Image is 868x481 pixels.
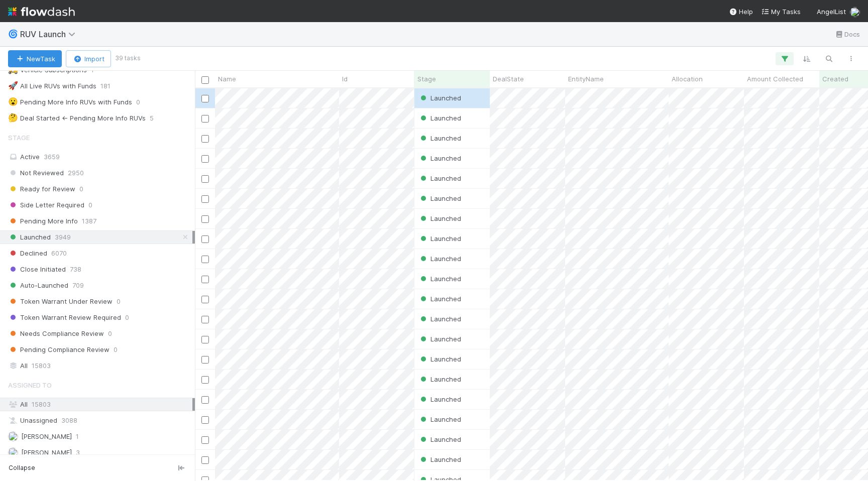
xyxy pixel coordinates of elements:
[201,155,209,163] input: Toggle Row Selected
[76,446,80,459] span: 3
[201,256,209,263] input: Toggle Row Selected
[817,8,846,16] span: AngelList
[201,396,209,404] input: Toggle Row Selected
[76,430,79,443] span: 1
[418,334,461,344] div: Launched
[115,54,141,63] small: 39 tasks
[418,315,461,323] span: Launched
[418,434,461,444] div: Launched
[761,7,801,17] a: My Tasks
[418,354,461,364] div: Launched
[418,395,461,403] span: Launched
[761,8,801,16] span: My Tasks
[117,295,121,308] span: 0
[418,254,461,264] div: Launched
[418,295,461,303] span: Launched
[8,311,121,324] span: Token Warrant Review Required
[8,359,192,372] div: All
[8,96,132,108] div: Pending More Info RUVs with Funds
[418,415,461,423] span: Launched
[201,76,209,84] input: Toggle All Rows Selected
[8,327,104,340] span: Needs Compliance Review
[8,50,62,67] button: NewTask
[418,133,461,143] div: Launched
[201,175,209,183] input: Toggle Row Selected
[8,414,192,427] div: Unassigned
[418,113,461,123] div: Launched
[747,74,803,84] span: Amount Collected
[418,275,461,283] span: Launched
[418,213,461,223] div: Launched
[342,74,348,84] span: Id
[418,134,461,142] span: Launched
[201,316,209,323] input: Toggle Row Selected
[418,214,461,222] span: Launched
[8,80,96,92] div: All Live RUVs with Funds
[418,294,461,304] div: Launched
[21,432,72,440] span: [PERSON_NAME]
[729,7,753,17] div: Help
[201,416,209,424] input: Toggle Row Selected
[418,154,461,162] span: Launched
[418,193,461,203] div: Launched
[100,80,111,92] span: 181
[418,234,461,243] span: Launched
[201,115,209,123] input: Toggle Row Selected
[201,235,209,243] input: Toggle Row Selected
[201,276,209,283] input: Toggle Row Selected
[66,50,111,67] button: Import
[8,167,64,179] span: Not Reviewed
[8,30,18,38] span: 🌀
[418,114,461,122] span: Launched
[32,359,51,372] span: 15803
[8,112,146,125] div: Deal Started <- Pending More Info RUVs
[834,28,860,40] a: Docs
[418,454,461,464] div: Launched
[8,183,75,195] span: Ready for Review
[108,327,112,340] span: 0
[418,173,461,183] div: Launched
[418,374,461,384] div: Launched
[20,29,80,39] span: RUV Launch
[114,343,118,356] span: 0
[418,153,461,163] div: Launched
[201,215,209,223] input: Toggle Row Selected
[8,343,110,356] span: Pending Compliance Review
[672,74,703,84] span: Allocation
[68,167,84,179] span: 2950
[201,436,209,444] input: Toggle Row Selected
[493,74,524,84] span: DealState
[201,195,209,203] input: Toggle Row Selected
[201,336,209,343] input: Toggle Row Selected
[8,447,18,457] img: avatar_3b634316-3333-4b71-9158-cd5ac1fcb182.png
[8,431,18,441] img: avatar_55035ea6-c43a-43cd-b0ad-a82770e0f712.png
[418,435,461,443] span: Launched
[201,296,209,303] input: Toggle Row Selected
[201,356,209,364] input: Toggle Row Selected
[150,112,154,125] span: 5
[418,455,461,463] span: Launched
[201,456,209,464] input: Toggle Row Selected
[418,375,461,383] span: Launched
[9,463,35,472] span: Collapse
[79,183,83,195] span: 0
[418,314,461,324] div: Launched
[8,295,113,308] span: Token Warrant Under Review
[418,255,461,263] span: Launched
[418,233,461,244] div: Launched
[8,113,18,122] span: 🤔
[8,398,192,411] div: All
[21,448,72,456] span: [PERSON_NAME]
[218,74,236,84] span: Name
[51,247,67,260] span: 6070
[418,94,461,102] span: Launched
[418,335,461,343] span: Launched
[850,7,860,17] img: avatar_b60dc679-d614-4581-862a-45e57e391fbd.png
[8,199,84,211] span: Side Letter Required
[418,394,461,404] div: Launched
[32,400,51,408] span: 15803
[88,199,92,211] span: 0
[201,376,209,384] input: Toggle Row Selected
[44,153,60,161] span: 3659
[8,375,52,395] span: Assigned To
